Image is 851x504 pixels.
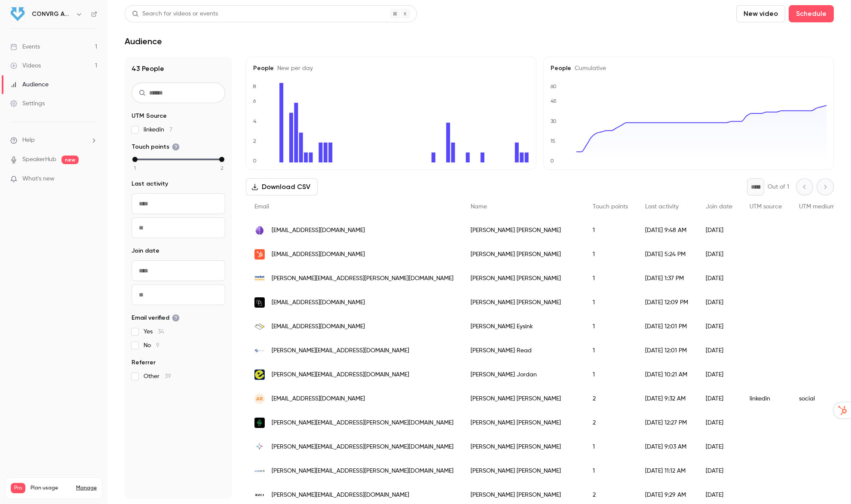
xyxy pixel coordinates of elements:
span: UTM Source [132,112,167,120]
img: wheretostart.co [254,321,265,332]
text: 8 [253,83,256,89]
span: Other [144,372,171,381]
div: 1 [584,266,637,290]
img: ligtas.co.uk [254,442,265,452]
span: 9 [156,342,159,348]
div: [DATE] [697,290,741,315]
div: [PERSON_NAME] [PERSON_NAME] [462,459,584,483]
div: [DATE] 11:12 AM [637,459,697,483]
span: UTM source [750,204,782,210]
div: [DATE] [697,435,741,459]
img: CONVRG Agency [11,7,24,21]
img: myenergi.com [254,418,265,428]
img: atamis.co.uk [254,466,265,476]
div: social [790,387,844,411]
button: New video [736,5,785,22]
div: 2 [584,387,637,411]
div: [DATE] 1:37 PM [637,266,697,290]
div: Events [10,43,40,51]
img: marketlocation.co.uk [254,273,265,284]
img: penarth.co.uk [254,345,265,356]
div: [PERSON_NAME] [PERSON_NAME] [462,411,584,435]
div: 2 [584,411,637,435]
div: [DATE] 10:21 AM [637,363,697,387]
span: [PERSON_NAME][EMAIL_ADDRESS][DOMAIN_NAME] [272,370,409,379]
span: [EMAIL_ADDRESS][DOMAIN_NAME] [272,250,365,259]
span: [EMAIL_ADDRESS][DOMAIN_NAME] [272,322,365,331]
div: 1 [584,339,637,363]
div: [PERSON_NAME] Read [462,339,584,363]
span: Plan usage [31,485,71,492]
div: max [219,157,224,162]
h1: 43 People [132,64,225,74]
span: AR [256,395,263,403]
span: Help [22,136,35,145]
span: [PERSON_NAME][EMAIL_ADDRESS][DOMAIN_NAME] [272,346,409,355]
span: New per day [274,65,313,71]
span: [EMAIL_ADDRESS][DOMAIN_NAME] [272,226,365,235]
img: roci.co.uk [254,490,265,500]
span: Last activity [645,204,679,210]
div: 1 [584,218,637,242]
span: [PERSON_NAME][EMAIL_ADDRESS][PERSON_NAME][DOMAIN_NAME] [272,274,453,283]
text: 6 [253,98,256,104]
button: Schedule [789,5,834,22]
div: [PERSON_NAME] [PERSON_NAME] [462,266,584,290]
div: [PERSON_NAME] [PERSON_NAME] [462,387,584,411]
text: 30 [551,118,557,124]
div: Settings [10,99,45,108]
span: 39 [165,373,171,379]
span: [PERSON_NAME][EMAIL_ADDRESS][PERSON_NAME][DOMAIN_NAME] [272,467,453,476]
li: help-dropdown-opener [10,136,97,145]
div: 1 [584,290,637,315]
span: Last activity [132,180,168,188]
div: [PERSON_NAME] [PERSON_NAME] [462,242,584,266]
div: 1 [584,459,637,483]
div: [DATE] 12:01 PM [637,315,697,339]
div: [DATE] 12:09 PM [637,290,697,315]
span: [EMAIL_ADDRESS][DOMAIN_NAME] [272,394,365,403]
div: 1 [584,242,637,266]
img: assetbank.co.uk [254,225,265,235]
text: 0 [253,158,257,164]
div: [DATE] 9:48 AM [637,218,697,242]
span: 2 [220,164,223,172]
span: new [61,156,79,164]
span: [EMAIL_ADDRESS][DOMAIN_NAME] [272,298,365,307]
span: linkedin [144,125,172,134]
span: What's new [22,174,55,183]
div: [PERSON_NAME] [PERSON_NAME] [462,290,584,315]
div: 1 [584,435,637,459]
div: 1 [584,363,637,387]
div: [PERSON_NAME] [PERSON_NAME] [462,435,584,459]
span: [PERSON_NAME][EMAIL_ADDRESS][DOMAIN_NAME] [272,491,409,500]
span: No [144,341,159,350]
h5: People [253,64,529,73]
span: Touch points [593,204,628,210]
div: [PERSON_NAME] [PERSON_NAME] [462,218,584,242]
div: [DATE] 9:03 AM [637,435,697,459]
div: [DATE] [697,218,741,242]
div: Audience [10,80,49,89]
text: 45 [551,98,557,104]
button: Download CSV [246,178,318,195]
span: Email [254,204,269,210]
img: humnize.com [254,370,265,380]
span: [PERSON_NAME][EMAIL_ADDRESS][PERSON_NAME][DOMAIN_NAME] [272,443,453,452]
iframe: Noticeable Trigger [87,175,97,183]
span: Referrer [132,358,156,367]
text: 15 [550,138,555,144]
div: [DATE] [697,339,741,363]
div: [DATE] [697,266,741,290]
text: 0 [550,158,554,164]
span: Join date [706,204,732,210]
h6: CONVRG Agency [32,10,72,18]
span: 7 [169,127,172,133]
span: Pro [11,483,25,493]
div: [DATE] 12:27 PM [637,411,697,435]
div: min [132,157,138,162]
div: [DATE] [697,363,741,387]
h5: People [551,64,827,73]
p: Out of 1 [768,183,789,191]
text: 4 [253,118,257,124]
